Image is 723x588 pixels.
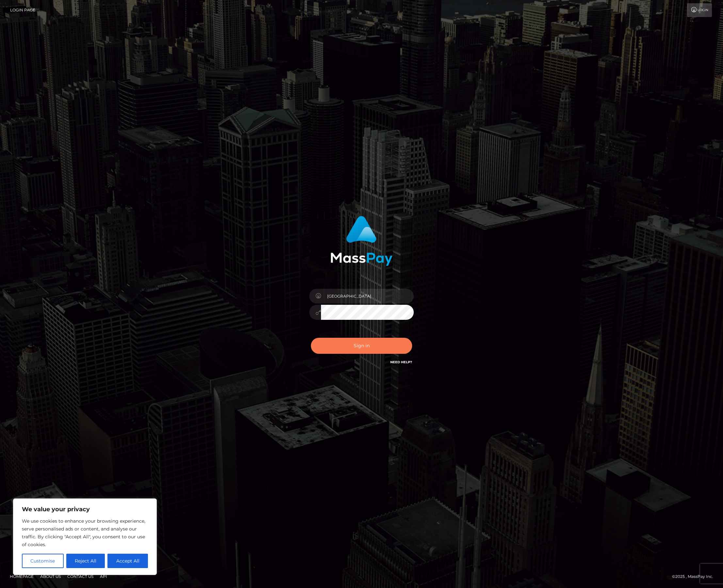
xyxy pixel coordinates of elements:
a: Login Page [10,3,35,17]
button: Sign in [311,338,412,354]
input: Username... [321,289,414,303]
p: We use cookies to enhance your browsing experience, serve personalised ads or content, and analys... [22,517,148,548]
img: MassPay Login [330,216,393,266]
button: Customise [22,554,64,568]
p: We value your privacy [22,505,148,513]
button: Accept All [107,554,148,568]
div: We value your privacy [13,498,157,575]
a: API [97,571,110,581]
a: About Us [38,571,63,581]
button: Reject All [66,554,105,568]
div: © 2025 , MassPay Inc. [672,573,718,580]
a: Need Help? [390,360,412,364]
a: Login [687,3,712,17]
a: Homepage [7,571,36,581]
a: Contact Us [65,571,96,581]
